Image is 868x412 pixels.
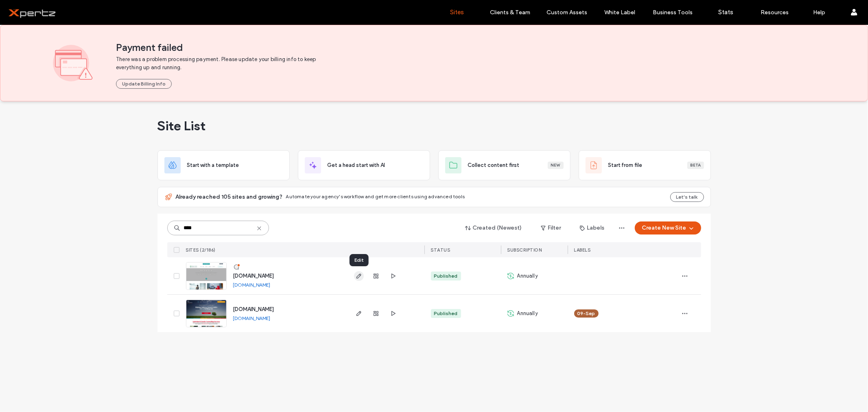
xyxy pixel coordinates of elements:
span: Site List [157,118,206,134]
span: Collect content first [468,161,520,169]
span: Already reached 105 sites and growing? [176,193,283,201]
label: Custom Assets [547,9,588,16]
div: Start with a template [157,150,290,180]
span: Annually [517,309,538,318]
a: [DOMAIN_NAME] [233,315,271,321]
div: Published [434,272,458,280]
div: v 4.0.25 [23,13,40,20]
span: Help [18,6,35,13]
div: Start from fileBeta [579,150,711,180]
a: [DOMAIN_NAME] [233,282,271,288]
div: Collect content firstNew [438,150,571,180]
button: Filter [533,221,569,234]
span: Automate your agency's workflow and get more clients using advanced tools [286,193,465,199]
label: White Label [605,9,636,16]
img: tab_domain_overview_orange.svg [22,47,28,54]
div: Edit [350,254,369,266]
span: SUBSCRIPTION [507,247,542,253]
div: Published [434,310,458,317]
img: logo_orange.svg [13,13,20,20]
span: Get a head start with AI [328,161,385,169]
div: Beta [687,162,704,169]
label: Resources [761,9,789,16]
div: Keywords by Traffic [90,48,137,53]
div: Domain: [DOMAIN_NAME] [21,21,90,28]
span: There was a problem processing payment. Please update your billing info to keep everything up and... [116,55,326,72]
label: Help [813,9,826,16]
button: Create New Site [635,221,701,234]
span: Start from file [608,161,643,169]
img: website_grey.svg [13,21,20,28]
button: Labels [573,221,612,234]
span: 09-Sep [577,310,595,317]
div: New [548,162,564,169]
span: STATUS [431,247,450,253]
div: Domain Overview [31,48,73,53]
span: LABELS [574,247,591,253]
span: SITES (2/186) [186,247,216,253]
span: Annually [517,272,538,280]
img: tab_keywords_by_traffic_grey.svg [81,47,87,54]
button: Let's talk [670,192,704,202]
a: [DOMAIN_NAME] [233,306,274,312]
button: Created (Newest) [458,221,529,234]
span: Payment failed [116,42,815,54]
a: [DOMAIN_NAME] [233,273,274,279]
button: Update Billing Info [116,79,172,89]
label: Sites [450,9,464,16]
div: Get a head start with AI [298,150,430,180]
label: Stats [718,9,733,16]
span: Start with a template [187,161,239,169]
label: Business Tools [653,9,693,16]
label: Clients & Team [490,9,530,16]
